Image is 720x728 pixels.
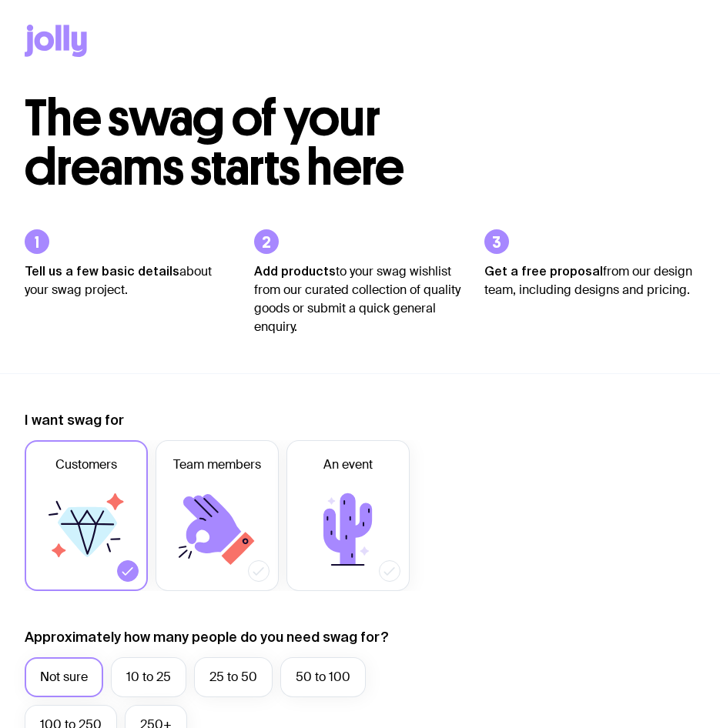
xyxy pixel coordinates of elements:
[484,262,695,299] p: from our design team, including designs and pricing.
[25,411,124,429] label: I want swag for
[323,456,373,474] span: An event
[111,657,186,697] label: 10 to 25
[25,264,179,278] strong: Tell us a few basic details
[25,262,236,299] p: about your swag project.
[254,262,465,336] p: to your swag wishlist from our curated collection of quality goods or submit a quick general enqu...
[173,456,261,474] span: Team members
[254,264,336,278] strong: Add products
[25,88,404,198] span: The swag of your dreams starts here
[55,456,117,474] span: Customers
[280,657,366,697] label: 50 to 100
[25,657,103,697] label: Not sure
[194,657,273,697] label: 25 to 50
[25,628,389,646] label: Approximately how many people do you need swag for?
[484,264,603,278] strong: Get a free proposal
